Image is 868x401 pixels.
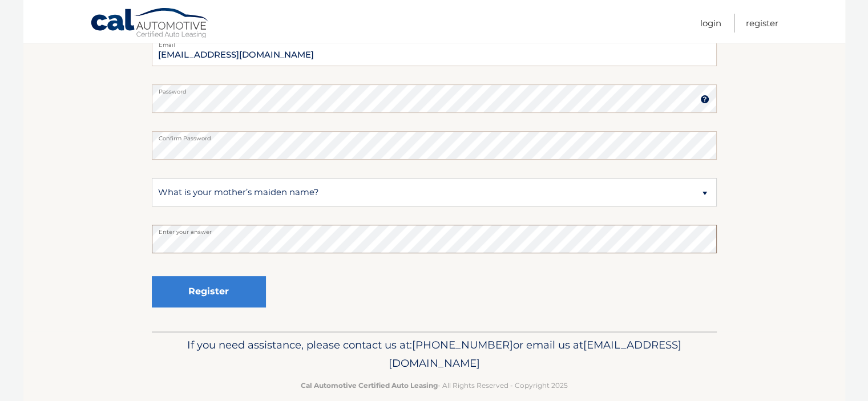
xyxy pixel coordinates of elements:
[159,336,709,372] p: If you need assistance, please contact us at: or email us at
[700,95,709,104] img: tooltip.svg
[301,381,438,390] strong: Cal Automotive Certified Auto Leasing
[412,338,513,351] span: [PHONE_NUMBER]
[159,379,709,391] p: - All Rights Reserved - Copyright 2025
[152,276,266,307] button: Register
[746,14,778,33] a: Register
[700,14,721,33] a: Login
[90,7,210,40] a: Cal Automotive
[152,225,717,234] label: Enter your answer
[152,38,717,66] input: Email
[152,84,717,94] label: Password
[152,131,717,140] label: Confirm Password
